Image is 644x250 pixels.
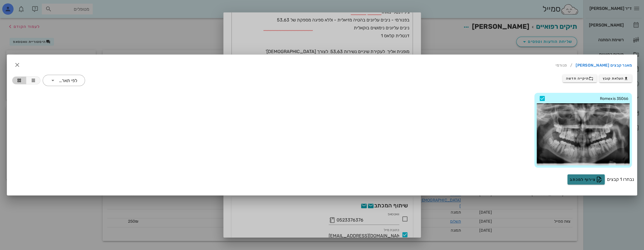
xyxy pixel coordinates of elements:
[603,76,628,81] span: העלאת קובץ
[567,61,576,70] li: /
[567,174,605,185] button: צירוף למכתב
[43,75,85,86] div: לפי תאריך
[58,78,77,83] div: לפי תאריך
[566,76,593,81] span: תיקייה חדשה
[563,74,597,82] button: תיקייה חדשה
[547,96,628,102] span: Romexis 35066
[576,61,632,70] a: מאגר קבצים [PERSON_NAME]
[570,176,602,183] span: צירוף למכתב
[607,176,634,183] span: נבחרו 1 קבצים
[599,74,632,82] button: העלאת קובץ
